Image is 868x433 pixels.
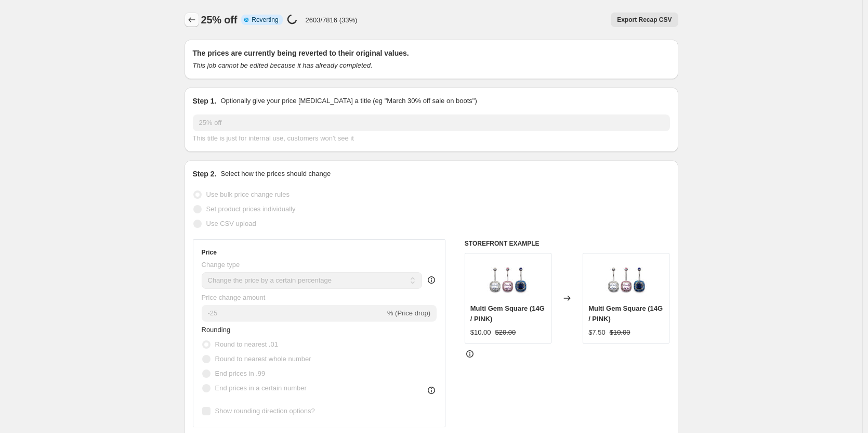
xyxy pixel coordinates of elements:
span: Multi Gem Square (14G / PINK) [588,304,663,323]
h2: Step 1. [193,96,217,106]
input: -15 [202,305,385,322]
h3: Price [202,248,217,257]
p: 2603/7816 (33%) [306,16,358,24]
span: Set product prices individually [206,205,296,213]
button: Price change jobs [185,12,199,27]
p: Select how the prices should change [220,169,331,179]
span: Change type [202,261,240,269]
span: Multi Gem Square (14G / PINK) [470,304,545,323]
span: End prices in a certain number [215,384,307,392]
h2: Step 2. [193,169,217,179]
h2: The prices are currently being reverted to their original values. [193,48,670,58]
button: Export Recap CSV [611,12,678,27]
h6: STOREFRONT EXAMPLE [465,239,670,248]
span: Price change amount [202,294,266,301]
div: help [426,275,437,285]
span: End prices in .99 [215,370,266,377]
div: $10.00 [470,327,491,338]
strike: $10.00 [610,327,630,338]
strike: $20.00 [495,327,516,338]
input: 30% off holiday sale [193,114,670,131]
span: % (Price drop) [387,309,430,317]
div: $7.50 [588,327,606,338]
span: 25% off [201,14,238,26]
span: Use CSV upload [206,220,256,227]
span: Round to nearest whole number [215,355,311,363]
span: Reverting [252,16,278,24]
span: This title is just for internal use, customers won't see it [193,134,354,142]
span: Round to nearest .01 [215,340,278,348]
span: Show rounding direction options? [215,407,315,415]
span: Export Recap CSV [617,16,672,24]
span: Rounding [202,326,231,334]
img: 168-200-504_80x.jpg [606,259,647,300]
img: 168-200-504_80x.jpg [487,259,529,300]
i: This job cannot be edited because it has already completed. [193,61,373,69]
span: Use bulk price change rules [206,190,290,198]
p: Optionally give your price [MEDICAL_DATA] a title (eg "March 30% off sale on boots") [220,96,477,106]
